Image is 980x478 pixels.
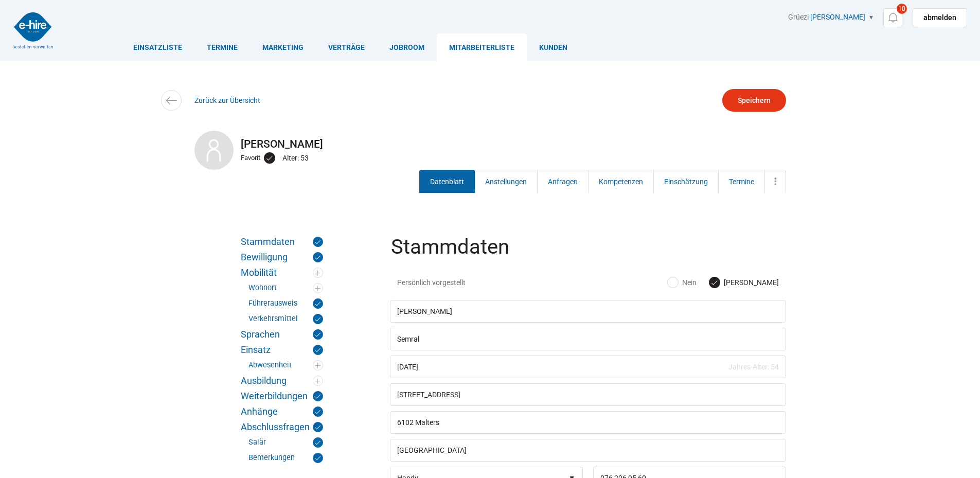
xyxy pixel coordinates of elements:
span: 10 [897,4,907,14]
a: Verträge [316,33,377,61]
a: Anstellungen [474,170,538,193]
img: icon-arrow-left.svg [164,93,179,108]
img: logo2.png [13,12,53,48]
div: Alter: 53 [282,151,311,165]
input: Vorname [390,300,786,323]
a: Termine [718,170,765,193]
a: Einsatzliste [121,33,194,61]
a: Salär [248,437,323,448]
label: [PERSON_NAME] [709,277,779,288]
a: [PERSON_NAME] [810,13,865,21]
a: Kompetenzen [588,170,654,193]
label: Nein [668,277,697,288]
a: Weiterbildungen [241,391,323,401]
a: Verkehrsmittel [248,314,323,324]
a: Führerausweis [248,298,323,309]
a: Sprachen [241,329,323,340]
a: Kunden [527,33,580,61]
a: Anhänge [241,406,323,417]
a: Bewilligung [241,252,323,262]
a: Mitarbeiterliste [437,33,527,61]
input: Nachname [390,328,786,350]
a: Bemerkungen [248,453,323,463]
a: 10 [883,8,902,27]
a: Wohnort [248,283,323,293]
legend: Stammdaten [390,237,788,270]
input: PLZ/Ort [390,411,786,434]
a: Einschätzung [653,170,719,193]
div: Grüezi [788,13,967,27]
input: Geburtsdatum [390,356,786,378]
a: Mobilität [241,268,323,278]
h2: [PERSON_NAME] [194,138,786,150]
a: Zurück zur Übersicht [194,96,260,104]
a: Einsatz [241,345,323,355]
a: Stammdaten [241,237,323,247]
img: icon-notification.svg [886,11,899,24]
input: Strasse / CO. Adresse [390,383,786,406]
a: Marketing [250,33,316,61]
a: Abwesenheit [248,360,323,370]
a: Abschlussfragen [241,422,323,432]
a: Datenblatt [419,170,475,193]
input: Land [390,439,786,462]
a: Anfragen [537,170,589,193]
a: Ausbildung [241,376,323,386]
a: Jobroom [377,33,437,61]
a: Termine [194,33,250,61]
input: Speichern [722,89,786,112]
a: abmelden [913,8,967,27]
span: Persönlich vorgestellt [397,277,523,288]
